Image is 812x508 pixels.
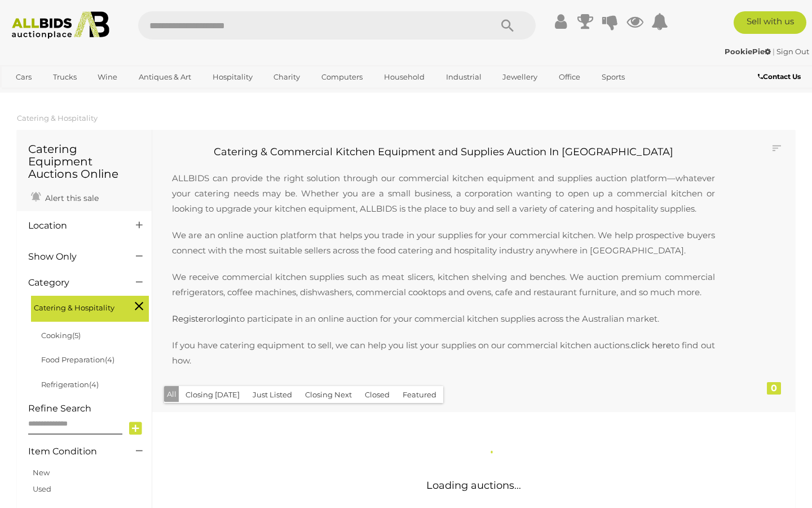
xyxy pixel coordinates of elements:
[41,331,81,340] a: Cooking(5)
[358,386,396,404] button: Closed
[34,299,118,314] span: Catering & Hospitality
[266,68,307,86] a: Charity
[758,72,801,81] b: Contact Us
[164,386,179,402] button: All
[426,479,521,492] span: Loading auctions...
[33,484,51,493] a: Used
[72,331,81,340] span: (5)
[479,11,536,40] button: Search
[179,386,246,404] button: Closing [DATE]
[28,143,140,180] h1: Catering Equipment Auctions Online
[205,68,260,86] a: Hospitality
[631,340,671,351] a: click here
[161,338,726,368] p: If you have catering equipment to sell, we can help you list your supplies on our commercial kitc...
[172,313,207,324] a: Register
[105,355,114,364] span: (4)
[439,68,489,86] a: Industrial
[298,386,359,404] button: Closing Next
[28,278,119,288] h4: Category
[758,71,804,83] a: Contact Us
[773,47,775,56] span: |
[46,68,84,86] a: Trucks
[495,68,545,86] a: Jewellery
[314,68,370,86] a: Computers
[246,386,299,404] button: Just Listed
[161,227,726,258] p: We are an online auction platform that helps you trade in your supplies for your commercial kitch...
[215,313,236,324] a: login
[28,404,149,414] h4: Refine Search
[28,189,101,205] a: Alert this sale
[594,68,632,86] a: Sports
[28,446,119,457] h4: Item Condition
[41,355,114,364] a: Food Preparation(4)
[28,221,119,231] h4: Location
[725,47,773,56] a: PookiePie
[396,386,443,404] button: Featured
[776,47,809,56] a: Sign Out
[8,68,39,86] a: Cars
[6,11,116,39] img: Allbids.com.au
[377,68,432,86] a: Household
[17,113,98,122] a: Catering & Hospitality
[161,147,726,158] h2: Catering & Commercial Kitchen Equipment and Supplies Auction In [GEOGRAPHIC_DATA]
[725,47,771,56] strong: PookiePie
[33,468,50,477] a: New
[42,193,99,203] span: Alert this sale
[89,380,99,389] span: (4)
[161,311,726,326] p: or to participate in an online auction for your commercial kitchen supplies across the Australian...
[28,252,119,262] h4: Show Only
[734,11,806,34] a: Sell with us
[161,269,726,300] p: We receive commercial kitchen supplies such as meat slicers, kitchen shelving and benches. We auc...
[767,382,781,395] div: 0
[131,68,198,86] a: Antiques & Art
[551,68,588,86] a: Office
[8,86,103,105] a: [GEOGRAPHIC_DATA]
[90,68,125,86] a: Wine
[161,159,726,216] p: ALLBIDS can provide the right solution through our commercial kitchen equipment and supplies auct...
[41,380,99,389] a: Refrigeration(4)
